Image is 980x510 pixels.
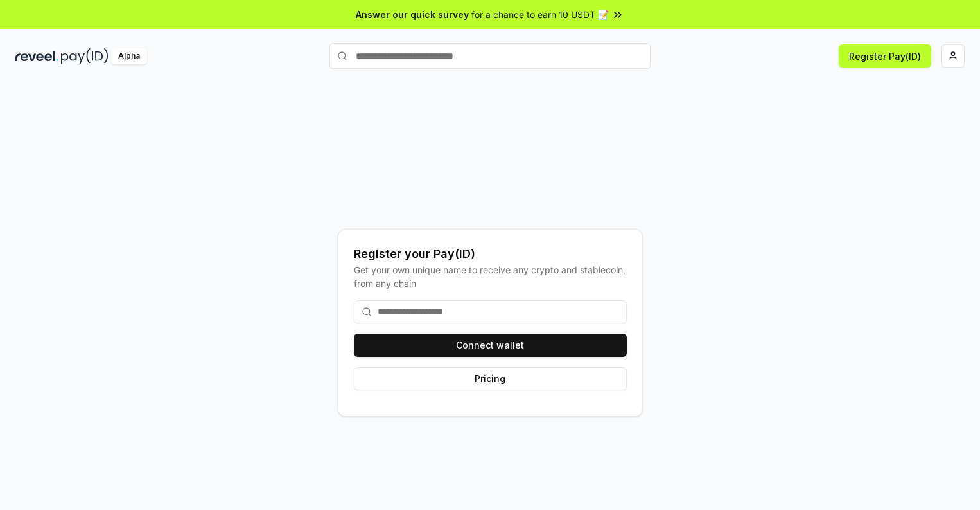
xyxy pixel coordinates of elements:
span: Answer our quick survey [356,8,469,21]
button: Connect wallet [354,334,627,357]
img: pay_id [61,48,109,64]
button: Pricing [354,367,627,390]
button: Register Pay(ID) [839,44,931,68]
span: for a chance to earn 10 USDT 📝 [471,8,609,21]
div: Register your Pay(ID) [354,245,627,263]
img: reveel_dark [15,48,58,64]
div: Alpha [111,48,147,64]
div: Get your own unique name to receive any crypto and stablecoin, from any chain [354,263,627,290]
